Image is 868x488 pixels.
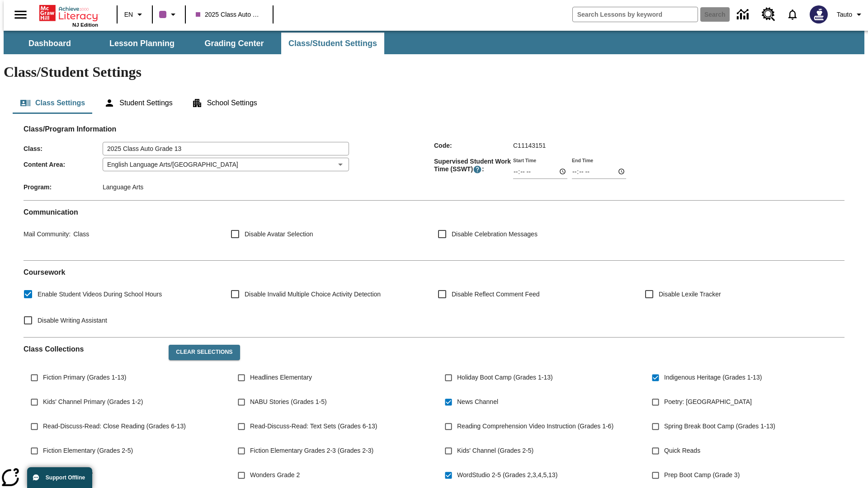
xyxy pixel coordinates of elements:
span: Dashboard [28,38,71,49]
span: Disable Avatar Selection [245,230,313,239]
div: Class/Program Information [24,134,844,193]
div: Coursework [24,268,844,330]
div: Home [39,3,98,28]
span: Class/Student Settings [288,38,377,49]
div: SubNavbar [4,31,864,54]
span: Mail Community : [24,230,71,238]
h2: Class Collections [24,345,161,353]
button: Class Settings [13,92,92,114]
div: SubNavbar [4,33,385,54]
button: Support Offline [27,467,92,488]
span: EN [124,10,133,19]
label: Start Time [513,157,536,164]
input: Class [103,142,349,155]
h2: Communication [24,208,844,216]
span: Read-Discuss-Read: Text Sets (Grades 6-13) [250,422,377,431]
span: Supervised Student Work Time (SSWT) : [434,158,513,174]
span: Quick Reads [664,446,700,455]
span: Fiction Elementary Grades 2-3 (Grades 2-3) [250,446,373,455]
span: Wonders Grade 2 [250,470,300,480]
span: WordStudio 2-5 (Grades 2,3,4,5,13) [457,470,557,480]
span: Class : [24,145,103,152]
span: Kids' Channel (Grades 2-5) [457,446,533,455]
button: Grading Center [189,33,279,54]
span: Disable Writing Assistant [38,316,107,325]
span: Fiction Primary (Grades 1-13) [43,373,126,382]
span: Program : [24,183,103,191]
h2: Course work [24,268,844,277]
button: School Settings [184,92,264,114]
span: Disable Reflect Comment Feed [452,290,540,299]
span: Headlines Elementary [250,373,312,382]
span: Content Area : [24,161,103,168]
button: Dashboard [5,33,95,54]
label: End Time [572,157,593,164]
span: Disable Invalid Multiple Choice Activity Detection [245,290,381,299]
span: Kids' Channel Primary (Grades 1-2) [43,397,143,407]
h1: Class/Student Settings [4,64,864,80]
a: Home [39,4,98,22]
button: Clear Selections [169,345,240,360]
button: Lesson Planning [97,33,187,54]
span: C11143151 [513,142,546,149]
span: Enable Student Videos During School Hours [38,290,162,299]
span: Test course 10/17 [43,470,93,480]
button: Profile/Settings [833,6,868,23]
div: English Language Arts/[GEOGRAPHIC_DATA] [103,158,349,171]
div: Class/Student Settings [13,92,855,114]
span: 2025 Class Auto Grade 13 [196,10,263,19]
span: Read-Discuss-Read: Close Reading (Grades 6-13) [43,422,186,431]
span: Lesson Planning [109,38,175,49]
span: Poetry: [GEOGRAPHIC_DATA] [664,397,752,407]
button: Open side menu [7,1,34,28]
span: Disable Lexile Tracker [659,290,721,299]
span: NJ Edition [72,22,98,28]
button: Language: EN, Select a language [120,6,149,23]
a: Resource Center, Will open in new tab [756,2,781,27]
input: search field [573,7,698,22]
button: Class/Student Settings [281,33,384,54]
span: Tauto [837,10,852,19]
button: Class color is purple. Change class color [156,6,182,23]
span: Reading Comprehension Video Instruction (Grades 1-6) [457,422,613,431]
span: Code : [434,142,513,149]
span: Grading Center [204,38,264,49]
span: Support Offline [46,474,85,481]
h2: Class/Program Information [24,125,844,133]
span: Class [71,230,89,238]
button: Student Settings [97,92,179,114]
span: Holiday Boot Camp (Grades 1-13) [457,373,553,382]
span: Indigenous Heritage (Grades 1-13) [664,373,762,382]
a: Data Center [731,2,756,27]
img: Avatar [810,5,828,23]
span: Spring Break Boot Camp (Grades 1-13) [664,422,775,431]
span: Disable Celebration Messages [452,230,538,239]
span: Prep Boot Camp (Grade 3) [664,470,740,480]
span: NABU Stories (Grades 1-5) [250,397,327,407]
span: News Channel [457,397,498,407]
button: Select a new avatar [804,3,833,26]
span: Language Arts [103,183,143,191]
div: Communication [24,208,844,253]
button: Supervised Student Work Time is the timeframe when students can take LevelSet and when lessons ar... [473,165,482,174]
a: Notifications [781,3,804,26]
span: Fiction Elementary (Grades 2-5) [43,446,133,455]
